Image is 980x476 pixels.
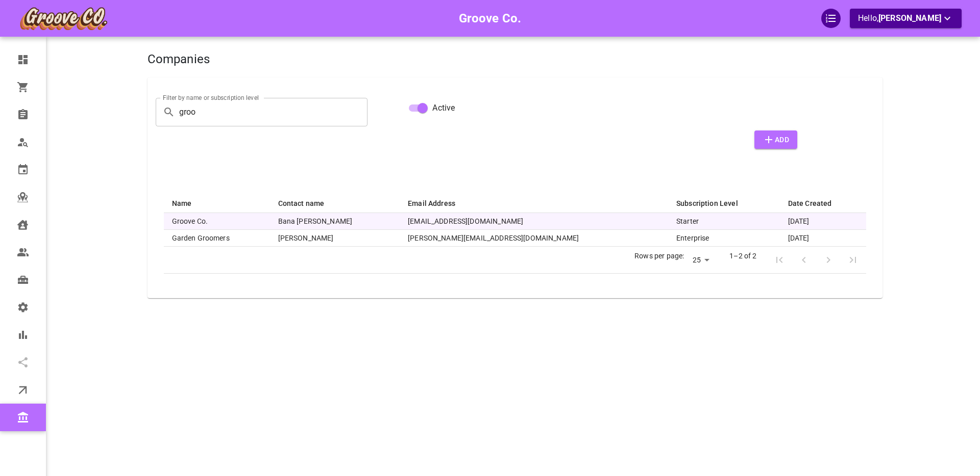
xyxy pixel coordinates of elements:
[164,230,270,247] th: Garden Groomers
[18,6,108,31] img: company-logo
[878,13,941,23] span: [PERSON_NAME]
[400,213,668,230] td: [EMAIL_ADDRESS][DOMAIN_NAME]
[400,194,668,213] th: Email Address
[432,102,455,114] span: Active
[270,194,400,213] th: Contact name
[858,12,953,25] p: Hello,
[754,130,797,149] button: Add
[400,230,668,247] td: [PERSON_NAME][EMAIL_ADDRESS][DOMAIN_NAME]
[148,52,883,67] h4: Companies
[729,251,756,261] p: 1–2 of 2
[780,230,866,247] td: [DATE]
[163,93,259,102] label: Filter by name or subscription level
[688,253,713,268] select: Rows per page
[668,213,780,230] td: Starter
[270,213,400,230] td: Bana [PERSON_NAME]
[850,9,962,28] button: Hello,[PERSON_NAME]
[270,230,400,247] td: [PERSON_NAME]
[668,230,780,247] td: Enterprise
[821,9,841,28] div: QuickStart Guide
[164,194,270,213] th: Name
[459,9,522,28] h6: Groove Co.
[164,213,270,230] th: Groove Co.
[634,251,684,261] p: Rows per page:
[780,194,866,213] th: Date Created
[780,213,866,230] td: [DATE]
[668,194,780,213] th: Subscription Level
